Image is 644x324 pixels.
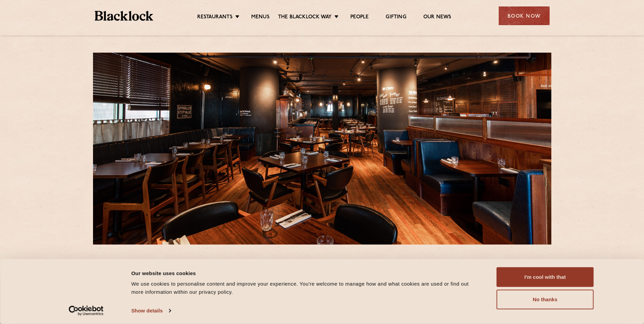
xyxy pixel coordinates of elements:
img: BL_Textured_Logo-footer-cropped.svg [95,11,153,21]
div: Book Now [499,6,550,25]
a: The Blacklock Way [278,14,332,21]
a: Our News [423,14,452,21]
a: Restaurants [197,14,233,21]
a: People [350,14,369,21]
a: Gifting [386,14,406,21]
div: We use cookies to personalise content and improve your experience. You're welcome to manage how a... [131,280,481,296]
a: Usercentrics Cookiebot - opens in a new window [56,306,116,316]
div: Our website uses cookies [131,269,481,277]
a: Show details [131,306,171,316]
a: Menus [251,14,270,21]
button: I'm cool with that [497,267,594,287]
button: No thanks [497,290,594,309]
